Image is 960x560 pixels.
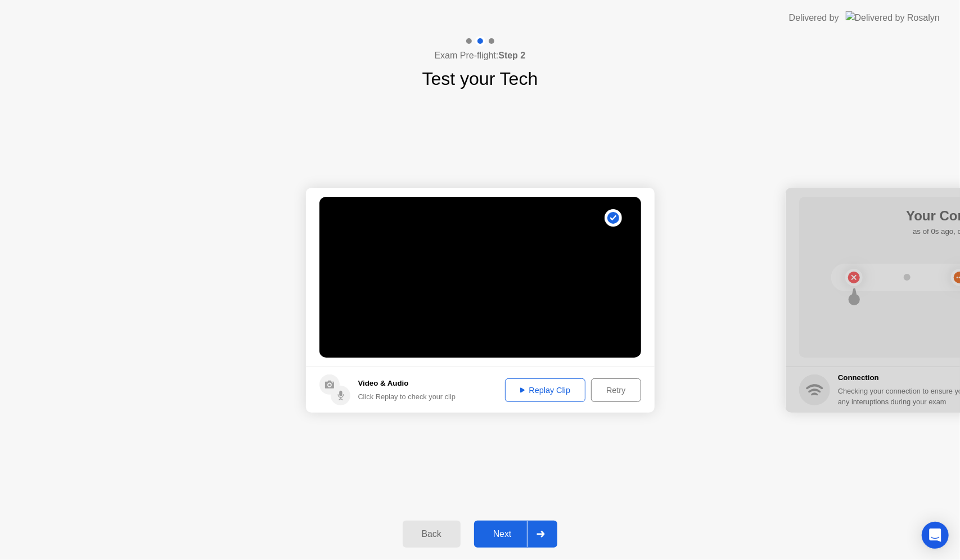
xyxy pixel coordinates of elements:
button: Replay Clip [505,378,586,402]
div: Delivered by [789,11,839,25]
img: Delivered by Rosalyn [846,11,940,24]
div: Back [406,529,457,539]
h5: Video & Audio [358,378,456,389]
h1: Test your Tech [422,65,538,92]
div: Open Intercom Messenger [922,522,949,549]
h4: Exam Pre-flight: [435,49,526,62]
b: Step 2 [498,51,525,60]
button: Next [474,521,558,548]
button: Back [403,521,461,548]
div: Next [477,529,528,539]
div: Replay Clip [509,386,582,395]
button: Retry [591,378,641,402]
div: Click Replay to check your clip [358,391,456,402]
div: Retry [595,386,637,395]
